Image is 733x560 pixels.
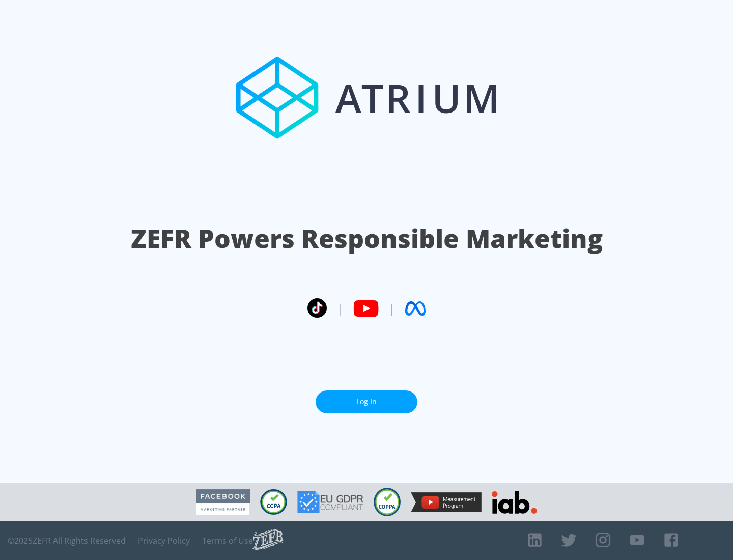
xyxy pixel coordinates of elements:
img: GDPR Compliant [297,491,363,513]
span: | [389,301,395,316]
img: COPPA Compliant [374,488,401,516]
span: | [337,301,343,316]
img: CCPA Compliant [260,489,287,515]
h1: ZEFR Powers Responsible Marketing [131,221,603,256]
img: Facebook Marketing Partner [196,489,250,515]
a: Privacy Policy [138,536,190,546]
span: © 2025 ZEFR All Rights Reserved [8,536,126,546]
img: IAB [492,491,537,514]
a: Terms of Use [202,536,253,546]
a: Log In [316,390,417,413]
img: YouTube Measurement Program [411,492,482,512]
